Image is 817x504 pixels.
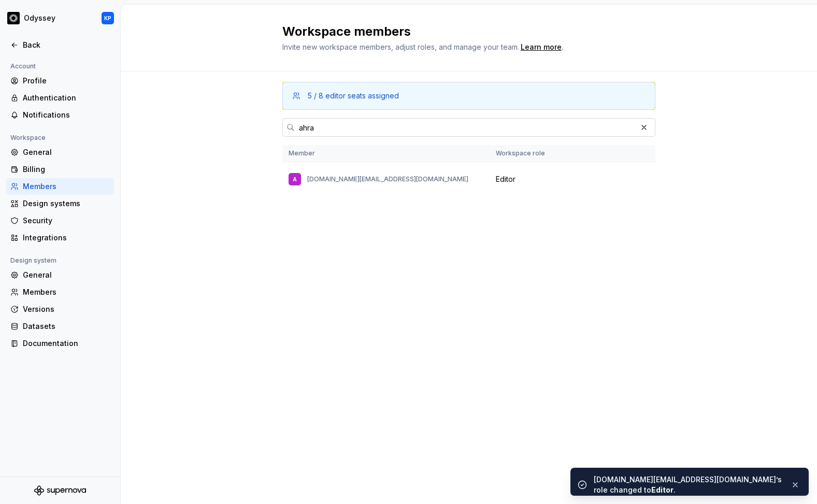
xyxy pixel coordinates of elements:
[23,215,110,226] div: Security
[6,195,114,212] a: Design systems
[23,233,110,243] div: Integrations
[23,287,110,297] div: Members
[6,73,114,89] a: Profile
[6,267,114,283] a: General
[6,132,50,144] div: Workspace
[6,229,114,246] a: Integrations
[23,270,110,280] div: General
[2,7,118,30] button: OdysseyKP
[521,42,562,52] a: Learn more
[519,44,563,51] span: .
[34,485,86,496] svg: Supernova Logo
[23,181,110,192] div: Members
[651,485,673,494] b: Editor
[23,40,110,50] div: Back
[6,90,114,106] a: Authentication
[307,175,468,183] p: [DOMAIN_NAME][EMAIL_ADDRESS][DOMAIN_NAME]
[490,145,569,162] th: Workspace role
[6,60,40,73] div: Account
[23,164,110,175] div: Billing
[282,23,643,40] h2: Workspace members
[6,335,114,352] a: Documentation
[6,37,114,53] a: Back
[6,107,114,123] a: Notifications
[23,304,110,314] div: Versions
[23,338,110,349] div: Documentation
[23,147,110,157] div: General
[6,318,114,335] a: Datasets
[6,254,61,267] div: Design system
[6,301,114,318] a: Versions
[6,178,114,195] a: Members
[23,110,110,120] div: Notifications
[23,321,110,332] div: Datasets
[6,161,114,178] a: Billing
[594,474,782,495] div: [DOMAIN_NAME][EMAIL_ADDRESS][DOMAIN_NAME]’s role changed to .
[293,174,297,184] div: A
[282,42,519,51] span: Invite new workspace members, adjust roles, and manage your team.
[496,174,515,184] span: Editor
[24,13,55,23] div: Odyssey
[6,284,114,300] a: Members
[295,118,637,137] input: Search in members...
[104,14,111,22] div: KP
[308,91,399,101] div: 5 / 8 editor seats assigned
[6,144,114,161] a: General
[23,198,110,209] div: Design systems
[23,76,110,86] div: Profile
[7,12,20,24] img: c755af4b-9501-4838-9b3a-04de1099e264.png
[23,93,110,103] div: Authentication
[6,212,114,229] a: Security
[282,145,490,162] th: Member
